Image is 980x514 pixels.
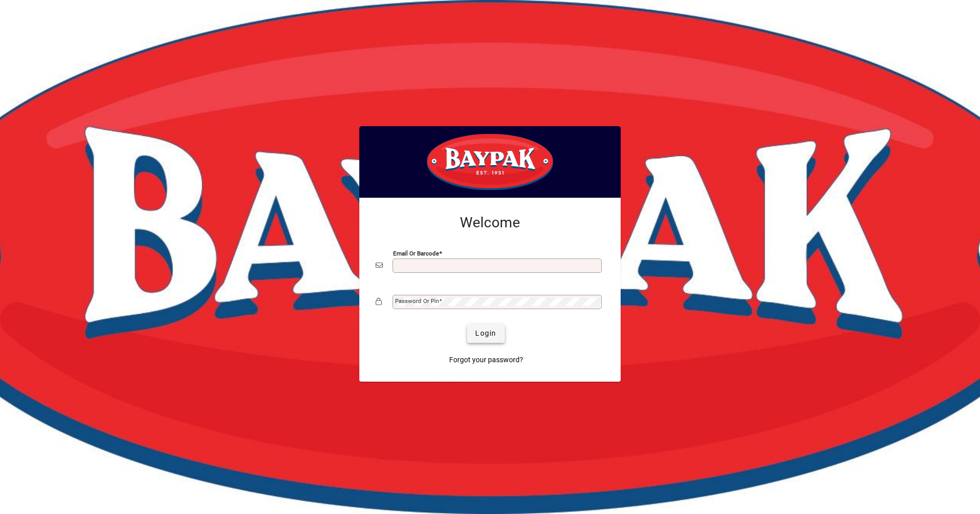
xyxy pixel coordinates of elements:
[393,249,439,256] mat-label: Email or Barcode
[395,297,439,305] mat-label: Password or Pin
[467,324,504,343] button: Login
[475,328,496,339] span: Login
[449,355,523,365] span: Forgot your password?
[445,351,527,369] a: Forgot your password?
[376,214,604,231] h2: Welcome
